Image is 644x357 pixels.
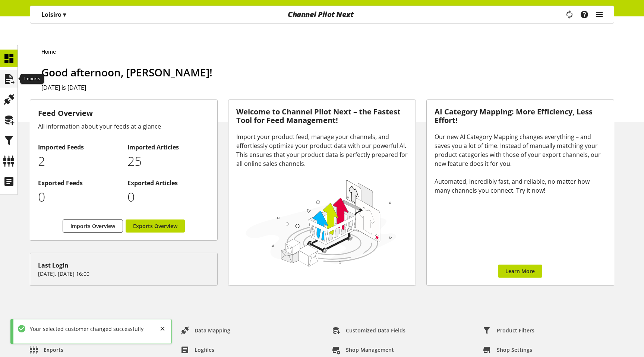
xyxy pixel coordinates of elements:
img: 78e1b9dcff1e8392d83655fcfc870417.svg [244,177,398,268]
a: Learn More [498,265,542,278]
span: Imports Overview [70,222,115,230]
div: Your selected customer changed successfully [26,325,143,333]
p: Loisiro [41,10,66,19]
span: Good afternoon, [PERSON_NAME]! [41,65,212,79]
span: Shop Settings [497,346,532,354]
a: Exports Overview [126,219,185,233]
nav: main navigation [30,6,614,23]
h2: [DATE] is [DATE] [41,83,614,92]
div: Last Login [38,261,209,270]
span: Shop Management [346,346,394,354]
a: Data Mapping [175,324,236,337]
div: Import your product feed, manage your channels, and effortlessly optimize your product data with ... [236,132,408,168]
span: Customized Data Fields [346,326,405,334]
span: Data Mapping [195,326,230,334]
h2: Exported Feeds [38,178,120,187]
span: Exports [44,346,63,354]
h3: Feed Overview [38,108,209,119]
h2: Imported Articles [127,143,209,152]
a: Product Filters [477,324,540,337]
a: Logfiles [175,343,220,357]
p: 25 [127,152,209,171]
a: Shop Management [326,343,400,357]
span: Exports Overview [133,222,177,230]
h2: Exported Articles [127,178,209,187]
div: All information about your feeds at a glance [38,122,209,131]
h3: AI Category Mapping: More Efficiency, Less Effort! [435,108,606,124]
div: Our new AI Category Mapping changes everything – and saves you a lot of time. Instead of manually... [435,132,606,195]
p: [DATE], [DATE] 16:00 [38,270,209,278]
span: ▾ [63,10,66,19]
a: Customized Data Fields [326,324,411,337]
div: Imports [20,74,44,84]
a: Shop Settings [477,343,538,357]
span: Logfiles [195,346,214,354]
a: Imports Overview [63,219,123,233]
span: Learn More [505,267,535,275]
a: Exports [24,343,69,357]
h2: Imported Feeds [38,143,120,152]
p: 2 [38,152,120,171]
span: Product Filters [497,326,534,334]
p: 0 [127,187,209,206]
p: 0 [38,187,120,206]
h3: Welcome to Channel Pilot Next – the Fastest Tool for Feed Management! [236,108,408,124]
